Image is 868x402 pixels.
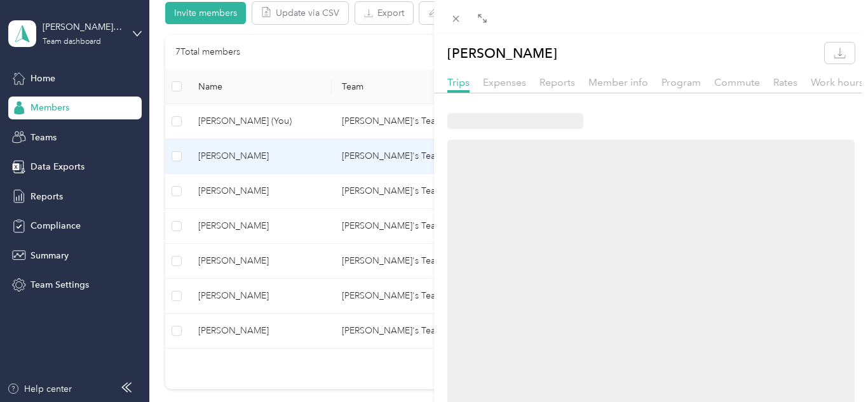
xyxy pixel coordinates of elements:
[714,76,760,88] span: Commute
[539,76,575,88] span: Reports
[661,76,701,88] span: Program
[447,76,470,88] span: Trips
[447,43,557,64] p: [PERSON_NAME]
[483,76,526,88] span: Expenses
[773,76,797,88] span: Rates
[811,76,864,88] span: Work hours
[588,76,648,88] span: Member info
[797,331,868,402] iframe: Everlance-gr Chat Button Frame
